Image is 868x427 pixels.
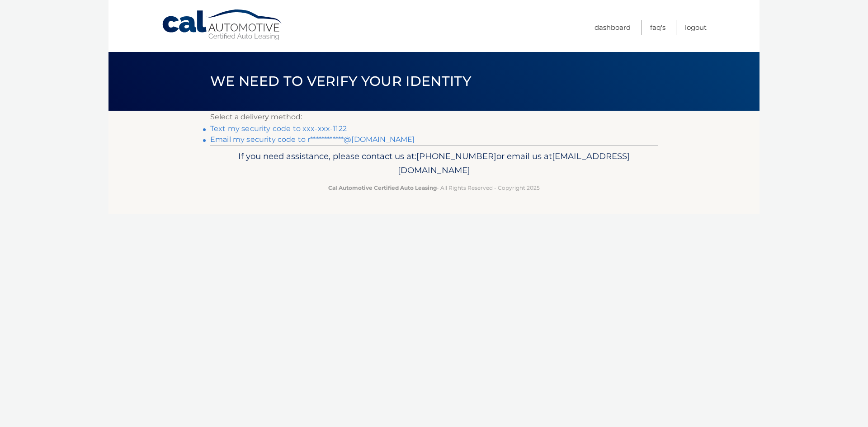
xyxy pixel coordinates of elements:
[210,73,471,89] span: We need to verify your identity
[216,149,652,178] p: If you need assistance, please contact us at: or email us at
[210,111,658,123] p: Select a delivery method:
[328,184,437,191] strong: Cal Automotive Certified Auto Leasing
[650,20,665,35] a: FAQ's
[216,183,652,192] p: - All Rights Reserved - Copyright 2025
[416,151,496,161] span: [PHONE_NUMBER]
[685,20,707,35] a: Logout
[161,9,283,41] a: Cal Automotive
[210,124,347,133] a: Text my security code to xxx-xxx-1122
[594,20,631,35] a: Dashboard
